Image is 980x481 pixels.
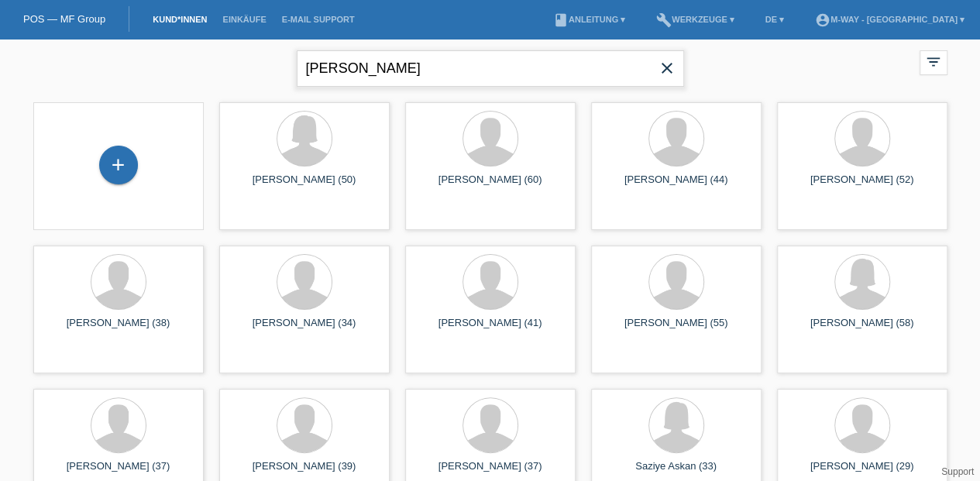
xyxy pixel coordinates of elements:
a: E-Mail Support [274,15,363,24]
div: [PERSON_NAME] (58) [789,317,935,342]
i: account_circle [815,12,830,28]
div: [PERSON_NAME] (41) [418,317,563,342]
input: Suche... [297,50,684,87]
a: Einkäufe [215,15,273,24]
div: [PERSON_NAME] (38) [46,317,191,342]
div: [PERSON_NAME] (34) [232,317,377,342]
div: [PERSON_NAME] (52) [789,174,935,198]
a: Support [941,466,974,477]
div: Kund*in hinzufügen [100,152,137,178]
div: [PERSON_NAME] (44) [603,174,749,198]
a: bookAnleitung ▾ [545,15,633,24]
a: DE ▾ [758,15,792,24]
i: book [553,12,569,28]
a: POS — MF Group [23,13,105,25]
div: [PERSON_NAME] (60) [418,174,563,198]
div: [PERSON_NAME] (50) [232,174,377,198]
i: close [658,59,676,77]
a: Kund*innen [145,15,215,24]
a: account_circlem-way - [GEOGRAPHIC_DATA] ▾ [807,15,972,24]
i: filter_list [925,53,942,70]
a: buildWerkzeuge ▾ [648,15,742,24]
div: [PERSON_NAME] (55) [603,317,749,342]
i: build [656,12,672,28]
